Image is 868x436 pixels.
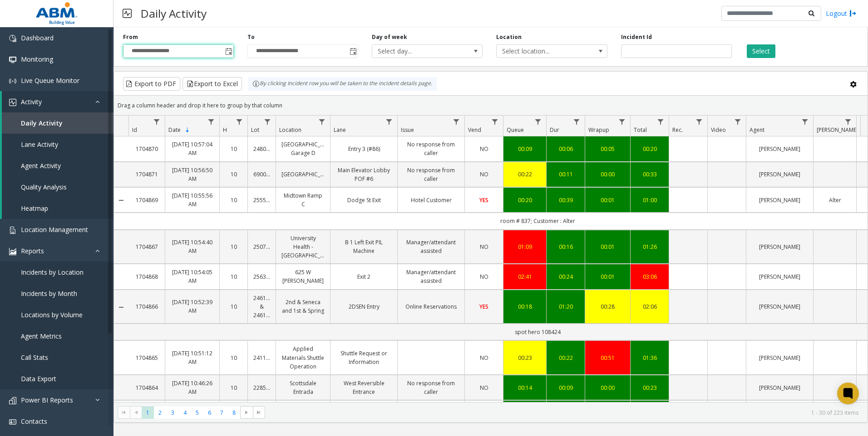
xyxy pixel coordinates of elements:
[271,409,858,417] kendo-pager-info: 1 - 30 of 223 items
[171,298,214,315] a: [DATE] 10:52:39 AM
[184,126,191,134] span: Sortable
[509,242,541,251] div: 01:09
[253,242,270,251] a: 25070847
[2,91,113,112] a: Activity
[480,354,488,362] span: NO
[9,99,16,106] img: 'icon'
[403,302,459,311] a: Online Reservations
[849,9,857,18] img: logout
[336,349,392,366] a: Shuttle Request or Information
[552,170,579,179] a: 00:11
[2,198,113,219] a: Heatmap
[255,409,262,416] span: Go to the last page
[470,196,498,204] a: YES
[591,145,625,153] a: 00:05
[179,407,191,419] span: Page 4
[21,289,77,298] span: Incidents by Month
[480,145,488,153] span: NO
[281,170,325,179] a: [GEOGRAPHIC_DATA]
[225,354,242,362] a: 10
[123,2,132,24] img: pageIcon
[470,170,498,179] a: NO
[509,354,541,362] div: 00:23
[233,116,246,128] a: H Filter Menu
[636,272,663,281] a: 03:06
[636,383,663,392] a: 00:23
[552,302,579,311] div: 01:20
[336,302,392,311] a: 2DSEN Entry
[591,302,625,311] div: 00:28
[240,406,252,419] span: Go to the next page
[114,197,128,204] a: Collapse Details
[21,374,56,383] span: Data Export
[571,116,583,128] a: Dur Filter Menu
[171,166,214,183] a: [DATE] 10:56:50 AM
[253,294,270,320] a: 24611202 & 24611201
[21,183,67,191] span: Quality Analysis
[450,116,463,128] a: Issue Filter Menu
[21,97,42,106] span: Activity
[616,116,628,128] a: Wrapup Filter Menu
[591,272,625,281] a: 00:01
[253,196,270,204] a: 255585
[470,354,498,362] a: NO
[261,116,274,128] a: Lot Filter Menu
[480,170,488,178] span: NO
[752,170,808,179] a: [PERSON_NAME]
[509,383,541,392] div: 00:14
[21,161,61,170] span: Agent Activity
[281,140,325,157] a: [GEOGRAPHIC_DATA] Garage D
[552,196,579,204] a: 00:39
[9,397,16,404] img: 'icon'
[132,126,137,134] span: Id
[21,268,84,276] span: Incidents by Location
[480,273,488,281] span: NO
[247,33,255,41] label: To
[636,196,663,204] a: 01:00
[151,116,163,128] a: Id Filter Menu
[168,126,181,134] span: Date
[2,155,113,176] a: Agent Activity
[9,227,16,234] img: 'icon'
[403,238,459,255] a: Manager/attendant assisted
[532,116,544,128] a: Queue Filter Menu
[21,225,88,234] span: Location Management
[552,383,579,392] div: 00:09
[588,126,609,134] span: Wrapup
[21,310,83,319] span: Locations by Volume
[203,407,216,419] span: Page 6
[509,302,541,311] a: 00:18
[21,353,48,362] span: Call Stats
[817,126,858,134] span: [PERSON_NAME]
[672,126,683,134] span: Rec.
[281,298,325,315] a: 2nd & Seneca and 1st & Spring
[752,383,808,392] a: [PERSON_NAME]
[591,383,625,392] a: 00:00
[479,196,488,204] span: YES
[123,77,180,91] button: Export to PDF
[550,126,559,134] span: Dur
[655,116,667,128] a: Total Filter Menu
[470,302,498,311] a: YES
[142,407,154,419] span: Page 1
[223,45,233,58] span: Toggle popup
[636,145,663,153] div: 00:20
[21,396,73,404] span: Power BI Reports
[509,272,541,281] div: 02:41
[552,272,579,281] div: 00:24
[171,379,214,396] a: [DATE] 10:46:26 AM
[507,126,524,134] span: Queue
[225,170,242,179] a: 10
[636,242,663,251] a: 01:26
[336,272,392,281] a: Exit 2
[509,196,541,204] a: 00:20
[281,379,325,396] a: Scottsdale Entrada
[636,302,663,311] div: 02:06
[134,196,159,204] a: 1704869
[636,354,663,362] a: 01:36
[621,33,652,41] label: Incident Id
